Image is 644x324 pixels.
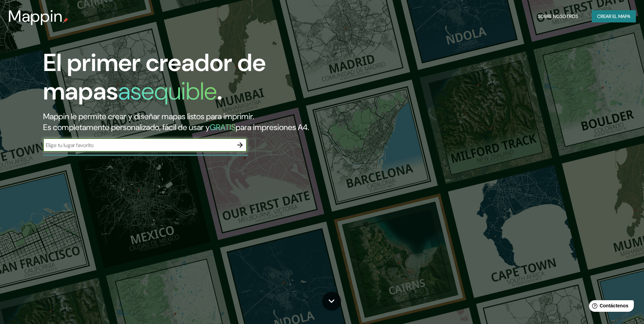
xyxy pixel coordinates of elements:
font: Crear el mapa [597,12,630,21]
input: Elige tu lugar favorito [43,141,233,149]
button: Sobre nosotros [535,10,581,23]
h1: asequible [118,75,217,107]
img: mappin-pin [63,18,68,23]
font: Sobre nosotros [538,12,578,21]
button: Crear el mapa [592,10,636,23]
iframe: Help widget launcher [584,298,637,317]
h1: El primer creador de mapas . [43,49,365,111]
h3: Mappin [8,7,63,26]
h2: Mappin le permite crear y diseñar mapas listos para imprimir. Es completamente personalizado, fác... [43,111,365,133]
h5: GRATIS [210,122,236,132]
